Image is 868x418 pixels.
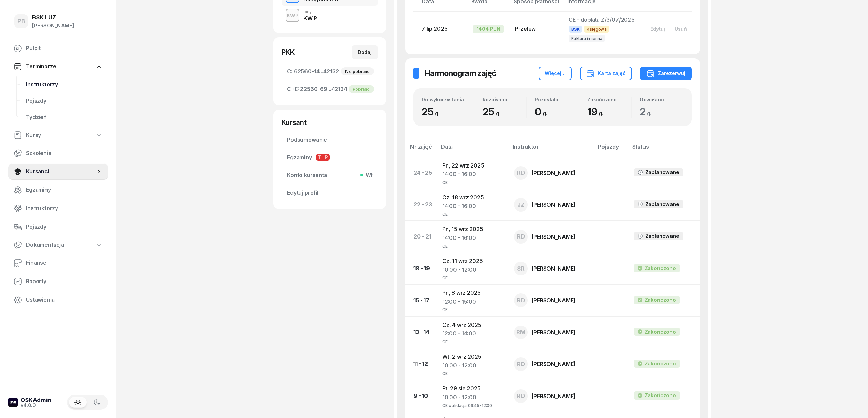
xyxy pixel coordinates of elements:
div: Nie pobrano [341,67,374,75]
div: Zaplanowane [645,200,679,209]
span: RD [517,393,525,399]
span: Pulpit [26,44,103,53]
div: [PERSON_NAME] [532,361,575,367]
button: Więcej... [539,67,572,80]
div: Pozostało [535,97,579,102]
span: 22560-69...42134 [287,85,372,94]
a: C:62560-14...42132Nie pobrano [282,63,378,80]
span: Egzaminy [26,186,103,194]
div: CE [442,306,503,312]
div: CE walidacja 09:45-12:00 [442,402,503,408]
span: Kursanci [26,167,96,176]
span: Ustawienia [26,296,103,304]
div: v4.0.0 [21,403,52,408]
div: Zakończono [645,328,676,336]
span: 25 [483,105,504,118]
a: Tydzień [21,109,108,126]
button: Karta zajęć [580,67,632,80]
a: Pulpit [8,40,108,57]
div: Inny [303,10,317,14]
span: Faktura imienna [569,35,605,42]
div: 12:00 - 15:00 [442,298,503,306]
span: Instruktorzy [26,204,103,213]
div: 10:00 - 12:00 [442,265,503,274]
a: C+E:22560-69...42134Pobrano [282,81,378,97]
h2: Harmonogram zajęć [424,68,496,79]
button: Edytuj [646,23,670,34]
small: g. [599,110,603,117]
div: [PERSON_NAME] [532,298,575,303]
div: 0 [535,105,579,118]
span: Wł [363,171,372,180]
div: Zakończono [645,264,676,273]
span: RD [517,234,525,240]
div: Do wykorzystania [422,97,474,102]
td: 9 - 10 [405,380,437,412]
span: Szkolenia [26,149,103,158]
div: Kursant [282,118,378,127]
span: Egzaminy [287,153,372,162]
div: BSK LUZ [32,15,74,20]
a: Kursanci [8,163,108,180]
span: Raporty [26,277,103,286]
small: g. [435,110,440,117]
button: Zarezerwuj [640,67,692,80]
th: Data [437,142,508,157]
td: Pn, 8 wrz 2025 [437,285,508,316]
div: Przelew [515,25,557,33]
span: RD [517,361,525,367]
div: 10:00 - 12:00 [442,393,503,402]
span: C: [287,67,293,76]
div: [PERSON_NAME] [532,234,575,240]
td: 22 - 23 [405,189,437,221]
td: Pn, 22 wrz 2025 [437,157,508,189]
td: Cz, 18 wrz 2025 [437,189,508,221]
a: Kursy [8,128,108,143]
th: Pojazdy [594,142,628,157]
span: Finanse [26,259,103,268]
span: P [323,154,330,161]
td: 24 - 25 [405,157,437,189]
div: Zakończono [645,391,676,400]
div: [PERSON_NAME] [532,393,575,399]
div: 14:00 - 16:00 [442,170,503,179]
div: Zakończono [587,97,631,102]
span: SR [517,266,525,272]
a: Konto kursantaWł [282,167,378,183]
a: Raporty [8,273,108,290]
div: 1404 PLN [473,25,504,33]
div: 10:00 - 12:00 [442,361,503,370]
button: Usuń [670,23,692,34]
a: Instruktorzy [21,76,108,93]
span: 2 [640,105,655,118]
td: Cz, 11 wrz 2025 [437,253,508,284]
div: Więcej... [545,69,566,77]
span: BSK [569,26,582,33]
div: [PERSON_NAME] [532,330,575,335]
small: g. [647,110,652,117]
a: Edytuj profil [282,185,378,201]
span: Konto kursanta [287,171,372,180]
div: Usuń [675,26,687,32]
span: 25 [422,105,443,118]
div: CE [442,179,503,185]
a: Pojazdy [21,93,108,109]
div: Zaplanowane [645,232,679,241]
div: Edytuj [650,26,665,32]
td: Wt, 2 wrz 2025 [437,348,508,380]
th: Status [628,142,700,157]
td: 13 - 14 [405,316,437,348]
button: KWPInnyKW P [282,6,378,25]
span: Edytuj profil [287,189,372,198]
span: Dokumentacja [26,241,64,249]
div: Odwołano [640,97,683,102]
span: Pojazdy [26,97,103,105]
div: PKK [282,47,295,57]
div: Zakończono [645,359,676,368]
td: 20 - 21 [405,221,437,253]
div: CE [442,274,503,280]
img: logo-xs-dark@2x.png [8,398,18,407]
span: T [316,154,323,161]
td: 18 - 19 [405,253,437,284]
span: Księgowa [584,26,609,33]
